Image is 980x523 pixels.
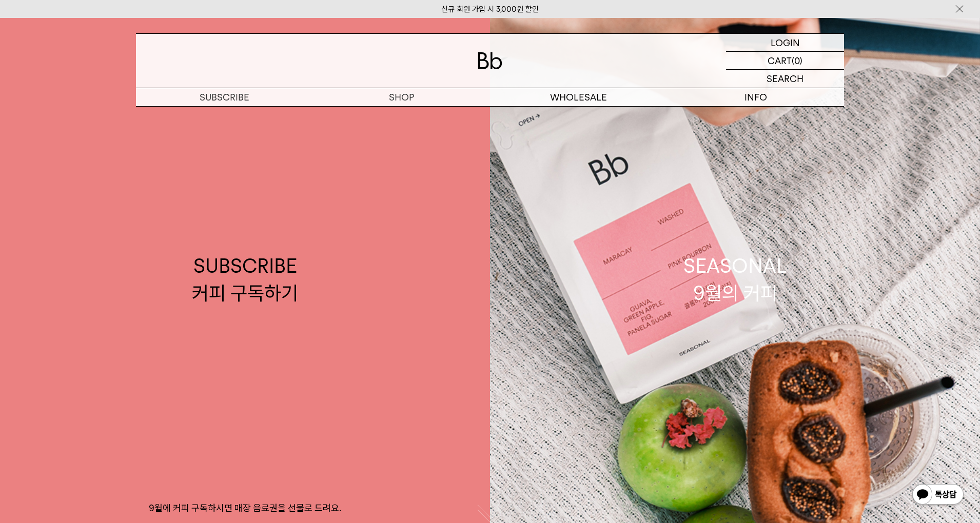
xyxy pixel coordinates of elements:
[771,34,800,51] p: LOGIN
[441,5,539,14] a: 신규 회원 가입 시 3,000원 할인
[792,52,802,69] p: (0)
[911,483,965,508] img: 카카오톡 채널 1:1 채팅 버튼
[136,88,313,106] a: SUBSCRIBE
[490,88,667,106] p: WHOLESALE
[767,70,803,88] p: SEARCH
[313,88,490,106] a: SHOP
[192,252,298,307] div: SUBSCRIBE 커피 구독하기
[478,52,502,69] img: 로고
[726,52,844,70] a: CART (0)
[768,52,792,69] p: CART
[683,252,787,307] div: SEASONAL 9월의 커피
[667,88,844,106] p: INFO
[726,34,844,52] a: LOGIN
